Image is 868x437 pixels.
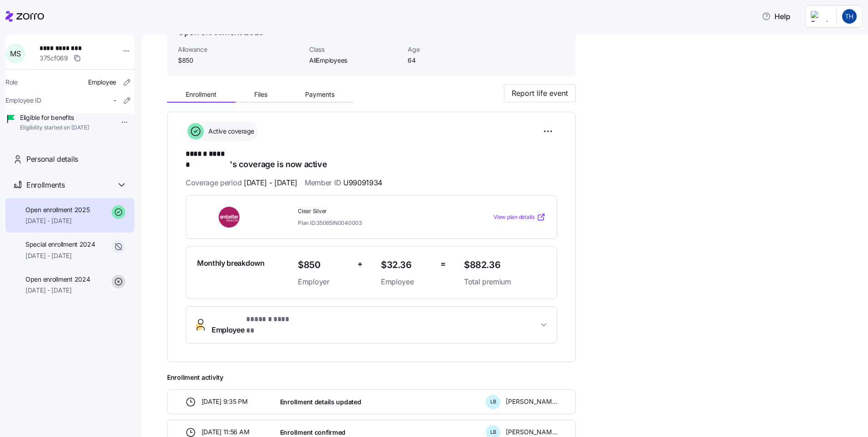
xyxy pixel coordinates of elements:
span: Employee [381,276,433,288]
span: Report life event [512,88,568,99]
h1: 's coverage is now active [186,149,557,170]
span: Enrollment [186,91,217,98]
span: Employee ID [5,96,41,105]
span: Open enrollment 2025 [25,205,89,214]
span: Class [309,45,400,54]
button: Help [755,7,798,25]
span: Enrollments [26,179,64,191]
span: [DATE] 11:56 AM [202,427,250,437]
span: = [440,258,446,271]
span: [PERSON_NAME] [506,427,557,437]
span: - [113,96,116,105]
span: [DATE] - [DATE] [25,216,89,225]
img: 23580417c41333b3521d68439011887a [842,9,857,24]
span: Role [5,78,18,87]
span: L B [490,399,496,404]
span: Active coverage [206,127,254,136]
span: Personal details [26,154,78,165]
span: Eligibility started on [DATE] [20,124,89,132]
span: [DATE] 9:35 PM [202,397,248,406]
span: AllEmployees [309,56,400,65]
span: [PERSON_NAME] [506,397,557,406]
img: Ambetter [197,207,262,228]
span: [DATE] - [DATE] [25,286,90,295]
span: + [357,258,363,271]
img: Employer logo [811,11,829,22]
span: Age [408,45,499,54]
span: Eligible for benefits [20,113,89,122]
span: Payments [305,91,335,98]
span: $32.36 [381,258,433,273]
span: Clear Silver [298,208,457,215]
span: [DATE] - [DATE] [25,251,95,260]
span: U99091934 [343,177,382,189]
span: Open enrollment 2024 [25,275,90,284]
button: Report life event [504,84,576,102]
span: 64 [408,56,499,65]
span: Enrollment confirmed [280,428,345,437]
span: $882.36 [464,258,546,273]
span: Enrollment activity [167,373,576,382]
span: Special enrollment 2024 [25,240,95,249]
span: Allowance [178,45,302,54]
span: M S [10,50,20,57]
span: Plan ID: 35065IN0040003 [298,219,362,227]
span: L B [490,430,496,435]
span: Coverage period [186,177,297,189]
span: Total premium [464,276,546,288]
span: Employer [298,276,350,288]
span: View plan details [493,213,535,222]
span: Employee [88,78,116,87]
a: View plan details [493,213,546,222]
span: Enrollment details updated [280,397,361,407]
span: $850 [178,56,302,65]
span: Files [254,91,267,98]
span: Employee [212,314,294,336]
span: [DATE] - [DATE] [244,177,297,189]
span: Monthly breakdown [197,258,265,269]
span: Help [762,11,790,22]
span: Member ID [305,177,382,189]
span: 375cf069 [39,54,68,63]
span: $850 [298,258,350,273]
